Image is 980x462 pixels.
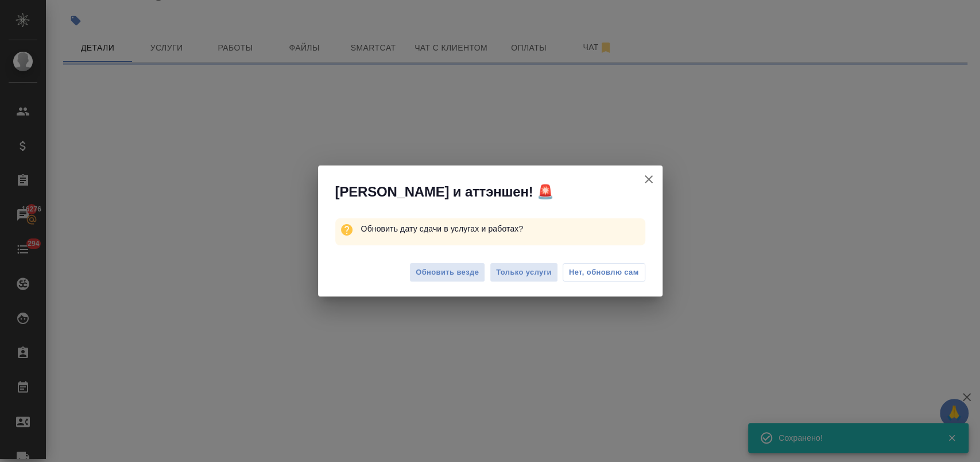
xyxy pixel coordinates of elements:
button: Только услуги [490,263,558,283]
p: Обновить дату сдачи в услугах и работах? [361,218,645,239]
span: [PERSON_NAME] и аттэншен! 🚨 [335,183,554,201]
button: Обновить везде [409,263,485,283]
span: Нет, обновлю сам [569,267,639,278]
span: Только услуги [496,266,552,279]
span: Обновить везде [416,266,479,279]
button: Нет, обновлю сам [563,263,645,282]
